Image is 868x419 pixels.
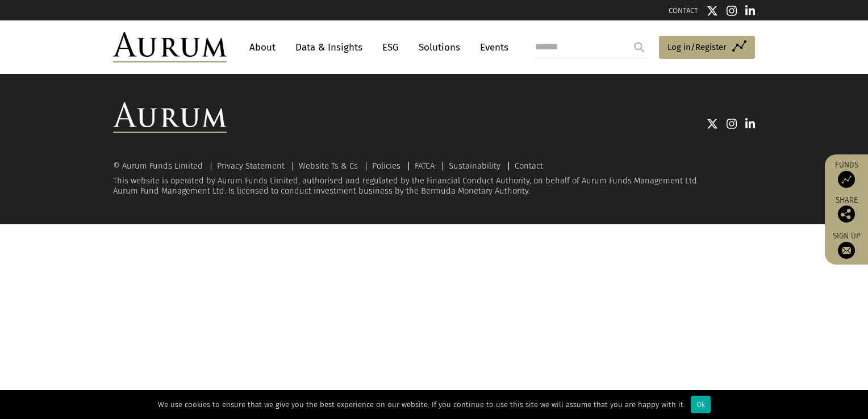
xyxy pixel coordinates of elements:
input: Submit [628,36,650,58]
div: This website is operated by Aurum Funds Limited, authorised and regulated by the Financial Conduc... [113,161,755,196]
div: © Aurum Funds Limited [113,162,208,170]
a: Policies [372,161,400,171]
img: Aurum Logo [113,102,227,133]
a: ESG [377,37,404,58]
img: Twitter icon [707,118,718,129]
a: Log in/Register [659,36,755,60]
a: Contact [515,161,543,171]
a: Events [474,37,508,58]
a: Funds [831,160,862,188]
img: Aurum [113,32,227,62]
a: Solutions [413,37,466,58]
img: Instagram icon [727,5,737,16]
img: Share this post [838,206,855,223]
a: FATCA [415,161,435,171]
a: Sustainability [449,161,500,171]
a: Data & Insights [290,37,368,58]
img: Instagram icon [727,118,737,129]
img: Linkedin icon [745,5,756,16]
a: About [244,37,281,58]
div: Share [831,196,862,223]
img: Access Funds [838,171,855,188]
a: CONTACT [669,6,698,15]
a: Website Ts & Cs [299,161,358,171]
img: Linkedin icon [745,118,756,129]
span: Log in/Register [667,40,727,54]
img: Twitter icon [707,5,718,16]
a: Privacy Statement [217,161,285,171]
